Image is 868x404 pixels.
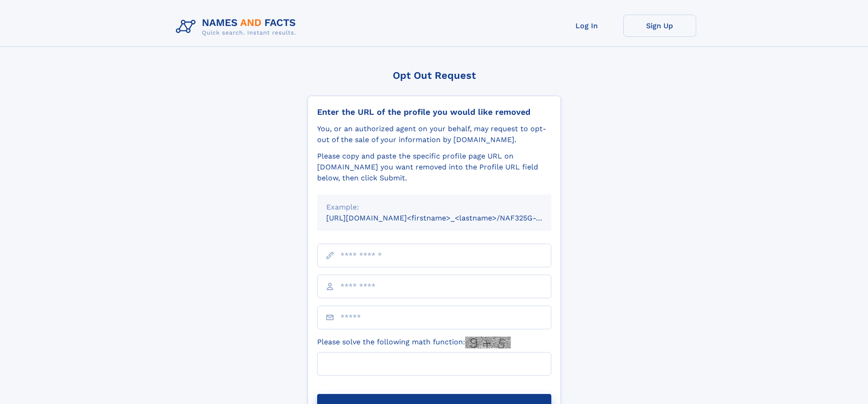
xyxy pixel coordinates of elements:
[317,123,551,145] div: You, or an authorized agent on your behalf, may request to opt-out of the sale of your informatio...
[623,15,696,37] a: Sign Up
[317,151,551,184] div: Please copy and paste the specific profile page URL on [DOMAIN_NAME] you want removed into the Pr...
[308,70,561,81] div: Opt Out Request
[317,337,511,348] label: Please solve the following math function:
[317,107,551,117] div: Enter the URL of the profile you would like removed
[326,202,542,213] div: Example:
[172,15,303,39] img: Logo Names and Facts
[550,15,623,37] a: Log In
[326,214,569,222] small: [URL][DOMAIN_NAME]<firstname>_<lastname>/NAF325G-xxxxxxxx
